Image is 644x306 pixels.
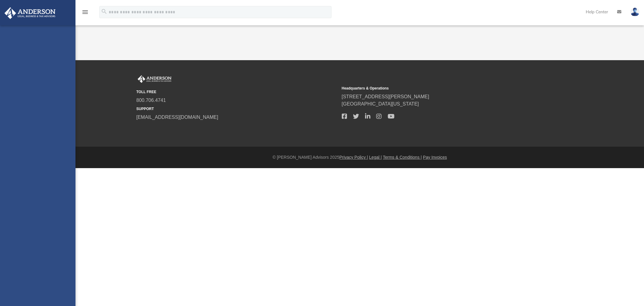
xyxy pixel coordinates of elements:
div: © [PERSON_NAME] Advisors 2025 [75,154,644,161]
small: SUPPORT [136,106,338,112]
a: [GEOGRAPHIC_DATA][US_STATE] [342,101,419,106]
a: Terms & Conditions | [383,155,422,160]
i: search [101,8,107,15]
small: Headquarters & Operations [342,86,543,91]
img: User Pic [630,8,639,16]
a: Legal | [369,155,382,160]
small: TOLL FREE [136,89,338,95]
a: 800.706.4741 [136,98,166,103]
i: menu [82,8,89,16]
a: [EMAIL_ADDRESS][DOMAIN_NAME] [136,115,218,120]
img: Anderson Advisors Platinum Portal [3,7,57,19]
a: menu [82,11,89,16]
a: Privacy Policy | [339,155,368,160]
a: [STREET_ADDRESS][PERSON_NAME] [342,94,429,99]
a: Pay Invoices [423,155,447,160]
img: Anderson Advisors Platinum Portal [136,75,173,83]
